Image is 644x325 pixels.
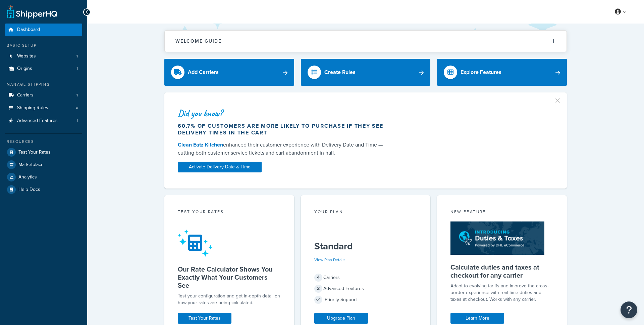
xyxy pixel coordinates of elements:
span: 1 [76,118,78,124]
a: Explore Features [437,59,567,86]
div: Priority Support [314,295,417,304]
a: Websites1 [5,50,82,63]
a: Learn More [450,313,504,324]
a: Upgrade Plan [314,313,368,324]
span: Carriers [17,92,34,98]
a: Clean Eatz Kitchen [178,141,223,149]
span: 1 [76,66,78,72]
span: Advanced Features [17,118,58,124]
h5: Standard [314,241,417,252]
button: Open Resource Center [621,301,637,318]
a: Add Carriers [164,59,294,86]
div: Manage Shipping [5,82,82,87]
div: Explore Features [461,68,501,77]
h2: Welcome Guide [175,39,222,44]
div: Create Rules [324,68,356,77]
span: Websites [17,53,36,59]
span: 1 [76,92,78,98]
a: Advanced Features1 [5,115,82,127]
span: 1 [76,53,78,59]
a: Create Rules [301,59,431,86]
div: Resources [5,139,82,145]
div: Basic Setup [5,43,82,48]
span: Dashboard [17,27,40,33]
a: Carriers1 [5,89,82,101]
span: Test Your Rates [18,150,51,155]
li: Origins [5,63,82,75]
button: Welcome Guide [165,31,567,52]
span: Shipping Rules [17,105,48,111]
p: Adapt to evolving tariffs and improve the cross-border experience with real-time duties and taxes... [450,283,553,303]
span: 4 [314,274,322,282]
li: Carriers [5,89,82,101]
span: Help Docs [18,187,40,193]
div: Test your configuration and get in-depth detail on how your rates are being calculated. [178,293,281,306]
a: Activate Delivery Date & Time [178,162,262,172]
a: View Plan Details [314,257,345,263]
span: Marketplace [18,162,44,168]
h5: Our Rate Calculator Shows You Exactly What Your Customers See [178,265,281,289]
div: 60.7% of customers are more likely to purchase if they see delivery times in the cart [178,123,390,136]
a: Test Your Rates [178,313,231,324]
div: Add Carriers [188,68,219,77]
div: Did you know? [178,109,390,118]
div: Your Plan [314,209,417,216]
div: Test your rates [178,209,281,216]
a: Shipping Rules [5,102,82,114]
div: New Feature [450,209,553,216]
div: Carriers [314,273,417,282]
span: 3 [314,285,322,293]
li: Advanced Features [5,115,82,127]
a: Marketplace [5,159,82,171]
h5: Calculate duties and taxes at checkout for any carrier [450,263,553,279]
li: Websites [5,50,82,63]
span: Analytics [18,174,37,180]
a: Help Docs [5,184,82,196]
div: Advanced Features [314,284,417,293]
div: enhanced their customer experience with Delivery Date and Time — cutting both customer service ti... [178,141,390,157]
a: Test Your Rates [5,146,82,158]
span: Origins [17,66,32,72]
a: Dashboard [5,24,82,36]
a: Origins1 [5,63,82,75]
a: Analytics [5,171,82,183]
